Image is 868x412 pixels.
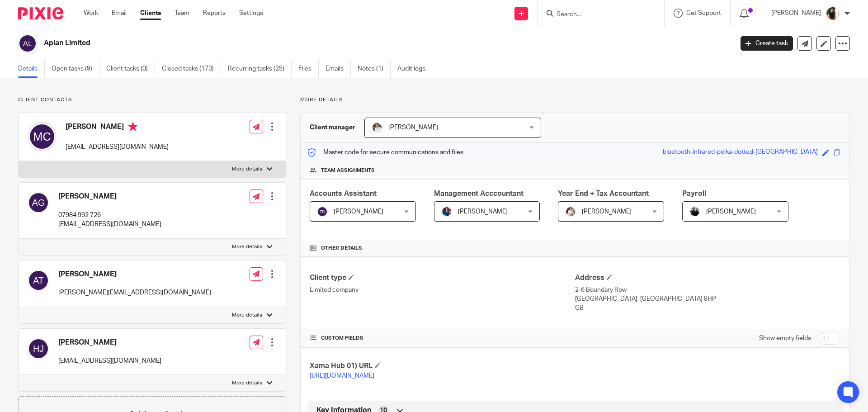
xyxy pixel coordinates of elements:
img: svg%3E [28,338,49,360]
p: Master code for secure communications and files [307,148,463,157]
a: Team [175,9,189,18]
span: [PERSON_NAME] [458,208,508,215]
a: [URL][DOMAIN_NAME] [310,373,374,379]
span: [PERSON_NAME] [334,208,383,215]
img: Nicole.jpeg [441,206,452,217]
img: sarah-royle.jpg [372,122,382,133]
a: Recurring tasks (25) [228,60,292,78]
p: [GEOGRAPHIC_DATA], [GEOGRAPHIC_DATA] 8HP [575,294,840,303]
p: More details [300,96,850,104]
p: Client contacts [18,96,286,104]
a: Notes (1) [358,60,391,78]
p: GB [575,303,840,313]
h4: [PERSON_NAME] [58,192,161,201]
a: Details [18,60,45,78]
a: Client tasks (0) [106,60,155,78]
p: More details [232,243,262,251]
span: Payroll [682,190,706,197]
a: Work [84,9,98,18]
p: [PERSON_NAME][EMAIL_ADDRESS][DOMAIN_NAME] [58,288,211,297]
a: Settings [239,9,263,18]
p: Limited company [310,285,575,294]
h4: CUSTOM FIELDS [310,335,575,342]
p: [EMAIL_ADDRESS][DOMAIN_NAME] [66,142,169,152]
h4: Xama Hub 01) URL [310,361,575,371]
a: Email [112,9,127,18]
a: Audit logs [397,60,432,78]
span: Year End + Tax Accountant [558,190,649,197]
img: Kayleigh%20Henson.jpeg [565,206,576,217]
a: Closed tasks (173) [162,60,221,78]
p: [PERSON_NAME] [771,9,821,18]
img: Janice%20Tang.jpeg [826,6,840,21]
h2: Apian Limited [44,38,590,48]
a: Emails [325,60,351,78]
span: Other details [321,245,362,252]
h3: Client manager [310,123,355,132]
label: Show empty fields [759,334,811,343]
h4: Client type [310,273,575,283]
span: Team assignments [321,167,375,174]
span: [PERSON_NAME] [706,208,756,215]
a: Open tasks (9) [52,60,99,78]
img: svg%3E [317,206,328,217]
span: [PERSON_NAME] [388,124,438,131]
p: More details [232,312,262,319]
span: Management Acccountant [434,190,524,197]
i: Primary [128,122,137,131]
img: svg%3E [28,192,49,213]
a: Files [298,60,319,78]
a: Reports [203,9,226,18]
p: [EMAIL_ADDRESS][DOMAIN_NAME] [58,220,161,229]
span: Get Support [686,10,721,16]
img: nicky-partington.jpg [689,206,700,217]
p: [EMAIL_ADDRESS][DOMAIN_NAME] [58,356,161,365]
p: 07984 992 726 [58,211,161,220]
h4: [PERSON_NAME] [58,270,211,279]
p: 2-6 Boundary Row [575,285,840,294]
p: More details [232,166,262,173]
a: Clients [140,9,161,18]
span: [PERSON_NAME] [582,208,632,215]
h4: [PERSON_NAME] [66,122,169,133]
img: Pixie [18,7,63,19]
span: Accounts Assistant [310,190,377,197]
img: svg%3E [28,270,49,291]
input: Search [556,11,637,19]
h4: [PERSON_NAME] [58,338,161,347]
h4: Address [575,273,840,283]
p: More details [232,379,262,387]
img: svg%3E [28,122,57,151]
a: Create task [741,36,793,51]
img: svg%3E [18,34,37,53]
div: bluetooth-infrared-polka-dotted-[GEOGRAPHIC_DATA] [663,147,818,158]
